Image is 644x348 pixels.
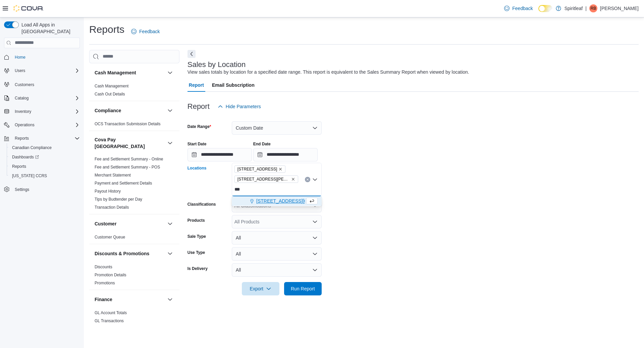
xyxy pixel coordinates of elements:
[15,95,29,101] span: Catalog
[234,165,286,173] span: 554 - Spiritleaf Fairview St (Burlington)
[95,265,112,269] a: Discounts
[12,185,80,194] span: Settings
[9,172,50,180] a: [US_STATE] CCRS
[95,273,126,277] a: Promotion Details
[7,162,83,171] button: Reports
[95,84,128,88] a: Cash Management
[95,122,161,126] a: OCS Transaction Submission Details
[291,177,295,181] button: Remove 555 - Spiritleaf Lawrence Ave (North York) from selection in this group
[187,165,207,171] label: Locations
[95,234,125,240] span: Customer Queue
[585,4,587,12] p: |
[232,247,322,261] button: All
[9,162,29,170] a: Reports
[237,166,277,172] span: [STREET_ADDRESS]
[166,250,174,258] button: Discounts & Promotions
[95,189,121,194] a: Payout History
[246,282,275,295] span: Export
[166,107,174,115] button: Compliance
[12,108,80,116] span: Inventory
[7,143,83,152] button: Canadian Compliance
[95,181,152,186] span: Payment and Settlement Details
[305,177,310,182] button: Clear input
[95,310,127,315] a: GL Account Totals
[512,5,533,12] span: Feedback
[139,28,160,35] span: Feedback
[12,186,32,194] a: Settings
[19,21,80,35] span: Load All Apps in [GEOGRAPHIC_DATA]
[12,121,80,129] span: Operations
[89,233,179,244] div: Customer
[12,53,28,61] a: Home
[187,234,206,239] label: Sale Type
[565,4,583,12] p: Spiritleaf
[95,136,165,150] h3: Cova Pay [GEOGRAPHIC_DATA]
[253,148,318,161] input: Press the down key to open a popover containing a calendar.
[89,120,179,131] div: Compliance
[89,155,179,214] div: Cova Pay [GEOGRAPHIC_DATA]
[12,164,26,169] span: Reports
[187,218,205,223] label: Products
[232,231,322,245] button: All
[538,5,552,12] input: Dark Mode
[95,318,124,324] span: GL Transactions
[12,108,34,116] button: Inventory
[9,144,80,152] span: Canadian Compliance
[232,121,322,135] button: Custom Date
[226,103,261,110] span: Hide Parameters
[187,61,246,69] h3: Sales by Location
[15,55,25,60] span: Home
[12,94,31,102] button: Catalog
[1,120,83,130] button: Operations
[95,92,125,96] a: Cash Out Details
[312,177,318,182] button: Close list of options
[12,173,47,179] span: [US_STATE] CCRS
[187,141,207,147] label: Start Date
[187,124,211,129] label: Date Range
[312,219,318,224] button: Open list of options
[187,202,216,207] label: Classifications
[1,66,83,75] button: Users
[15,109,31,114] span: Inventory
[12,67,80,75] span: Users
[15,68,25,73] span: Users
[89,263,179,290] div: Discounts & Promotions
[95,69,136,76] h3: Cash Management
[9,153,80,161] span: Dashboards
[1,79,83,89] button: Customers
[12,80,80,88] span: Customers
[95,220,165,227] button: Customer
[89,82,179,101] div: Cash Management
[95,165,160,169] a: Fee and Settlement Summary - POS
[15,82,34,87] span: Customers
[7,171,83,181] button: [US_STATE] CCRS
[187,69,469,76] div: View sales totals by location for a specified date range. This report is equivalent to the Sales ...
[13,5,44,12] img: Cova
[15,122,35,128] span: Operations
[232,263,322,277] button: All
[95,181,152,186] a: Payment and Settlement Details
[95,172,131,178] span: Merchant Statement
[256,198,353,204] span: [STREET_ADDRESS][GEOGRAPHIC_DATA])
[237,176,290,183] span: [STREET_ADDRESS][PERSON_NAME]
[95,157,163,161] a: Fee and Settlement Summary - Online
[187,102,210,111] h3: Report
[95,107,165,114] button: Compliance
[215,100,264,113] button: Hide Parameters
[187,266,208,271] label: Is Delivery
[95,156,163,162] span: Fee and Settlement Summary - Online
[15,136,29,141] span: Reports
[600,4,639,12] p: [PERSON_NAME]
[166,220,174,228] button: Customer
[95,264,112,270] span: Discounts
[95,296,165,303] button: Finance
[291,285,315,292] span: Run Report
[95,310,127,316] span: GL Account Totals
[12,94,80,102] span: Catalog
